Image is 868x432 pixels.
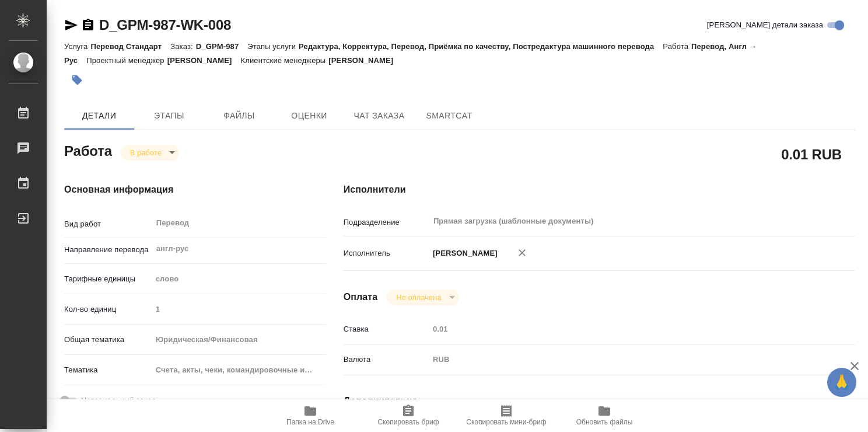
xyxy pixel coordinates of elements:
span: Файлы [211,109,267,123]
p: Работа [663,42,691,51]
button: 🙏 [827,368,856,397]
h2: 0.01 RUB [781,144,842,164]
button: Удалить исполнителя [509,240,535,266]
span: Чат заказа [351,109,407,123]
span: Папка на Drive [286,418,334,426]
button: Обновить файлы [555,399,653,432]
p: Редактура, Корректура, Перевод, Приёмка по качеству, Постредактура машинного перевода [299,42,663,51]
p: Общая тематика [64,334,152,346]
input: Пустое поле [152,301,327,318]
h4: Исполнители [344,183,855,197]
p: Подразделение [344,217,429,228]
div: В работе [387,290,459,305]
p: [PERSON_NAME] [429,248,498,259]
input: Пустое поле [429,320,813,337]
p: Этапы услуги [247,42,299,51]
p: Клиентские менеджеры [241,56,329,65]
h2: Работа [64,140,112,161]
p: Вид работ [64,218,152,230]
p: Валюта [344,354,429,365]
span: 🙏 [832,370,852,395]
span: Скопировать мини-бриф [466,418,546,426]
button: Папка на Drive [261,399,359,432]
div: слово [152,269,327,289]
p: Тарифные единицы [64,273,152,285]
p: Исполнитель [344,248,429,259]
span: Обновить файлы [576,418,633,426]
button: В работе [127,148,165,158]
button: Скопировать ссылку [81,18,95,32]
h4: Оплата [344,290,378,304]
button: Скопировать ссылку для ЯМессенджера [64,18,78,32]
p: Тематика [64,364,152,376]
span: Этапы [141,109,197,123]
span: Скопировать бриф [377,418,439,426]
p: Проектный менеджер [86,56,167,65]
div: Счета, акты, чеки, командировочные и таможенные документы [152,360,327,380]
div: В работе [121,145,179,161]
p: Заказ: [170,42,195,51]
h4: Основная информация [64,183,297,197]
span: SmartCat [421,109,477,123]
div: Юридическая/Финансовая [152,330,327,350]
span: [PERSON_NAME] детали заказа [707,19,823,31]
p: Кол-во единиц [64,304,152,315]
h4: Дополнительно [344,394,855,408]
p: D_GPM-987 [196,42,248,51]
p: Услуга [64,42,90,51]
button: Добавить тэг [64,67,90,93]
div: RUB [429,350,813,370]
p: Направление перевода [64,244,152,256]
button: Скопировать мини-бриф [457,399,555,432]
span: Нотариальный заказ [81,395,155,406]
button: Скопировать бриф [359,399,457,432]
p: [PERSON_NAME] [167,56,241,65]
p: Ставка [344,323,429,335]
a: D_GPM-987-WK-008 [99,17,231,33]
p: Перевод Стандарт [90,42,170,51]
span: Детали [71,109,127,123]
span: Оценки [281,109,337,123]
p: [PERSON_NAME] [328,56,402,65]
button: Не оплачена [393,292,444,302]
